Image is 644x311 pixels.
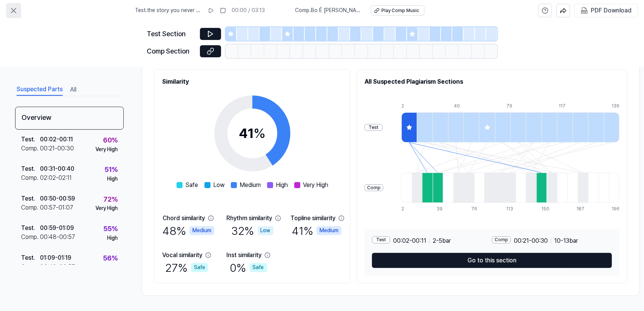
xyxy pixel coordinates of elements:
[295,7,362,14] span: Comp . Bo É [PERSON_NAME]
[186,181,198,190] span: Safe
[162,251,202,260] div: Vocal similarity
[612,206,619,212] div: 196
[581,7,588,14] img: PDF Download
[135,7,202,14] span: Test . the story you never read
[40,262,75,271] div: 00:48 - 00:57
[40,253,71,262] div: 01:09 - 01:19
[21,233,40,242] div: Comp .
[103,253,118,264] div: 56 %
[107,175,118,183] div: High
[226,251,261,260] div: Inst similarity
[292,223,341,239] div: 41 %
[239,123,266,144] div: 41
[364,77,619,86] h2: All Suspected Plagiarism Sections
[559,103,575,109] div: 117
[437,206,447,212] div: 39
[232,223,274,239] div: 32 %
[147,29,195,40] div: Test Section
[507,103,522,109] div: 79
[103,224,118,234] div: 55 %
[21,224,40,233] div: Test .
[40,173,72,182] div: 02:02 - 02:11
[103,135,118,146] div: 60 %
[393,236,426,245] span: 00:02 - 00:11
[542,7,549,14] svg: help
[15,107,124,130] div: Overview
[147,46,195,57] div: Comp Section
[21,164,40,173] div: Test .
[214,181,225,190] span: Low
[303,181,329,190] span: Very High
[21,135,40,144] div: Test .
[401,103,417,109] div: 2
[40,164,74,173] div: 00:31 - 00:40
[576,206,587,212] div: 187
[372,236,390,244] div: Test
[165,260,208,276] div: 27 %
[163,214,205,223] div: Chord similarity
[454,103,469,109] div: 40
[560,7,567,14] img: share
[107,264,118,271] div: High
[40,144,74,153] div: 00:21 - 00:30
[514,236,548,245] span: 00:21 - 00:30
[232,7,265,14] div: 00:00 / 03:13
[95,205,118,212] div: Very High
[40,135,73,144] div: 00:02 - 00:11
[401,206,412,212] div: 2
[21,194,40,203] div: Test .
[290,214,335,223] div: Topline similarity
[317,226,341,235] div: Medium
[506,206,517,212] div: 113
[372,253,612,268] button: Go to this section
[40,224,74,233] div: 00:59 - 01:09
[258,226,274,235] div: Low
[240,181,261,190] span: Medium
[103,194,118,205] div: 72 %
[21,173,40,182] div: Comp .
[382,8,420,14] div: Play Comp Music
[40,194,75,203] div: 00:50 - 00:59
[433,236,451,245] span: 2 - 5 bar
[162,223,214,239] div: 48 %
[162,77,343,86] h2: Similarity
[226,214,272,223] div: Rhythm similarity
[591,6,632,15] div: PDF Download
[364,124,383,131] div: Test
[492,236,511,244] div: Comp
[40,203,73,212] div: 00:57 - 01:07
[70,84,76,96] button: All
[276,181,288,190] span: High
[95,146,118,153] div: Very High
[254,125,266,141] span: %
[21,144,40,153] div: Comp .
[364,184,383,192] div: Comp
[371,5,424,16] button: Play Comp Music
[612,103,619,109] div: 136
[17,84,63,96] button: Suspected Parts
[541,206,552,212] div: 150
[472,206,482,212] div: 76
[21,262,40,271] div: Comp .
[191,263,208,272] div: Safe
[250,263,267,272] div: Safe
[105,164,118,175] div: 51 %
[579,4,633,17] button: PDF Download
[40,233,75,242] div: 00:48 - 00:57
[107,234,118,242] div: High
[21,253,40,262] div: Test .
[21,203,40,212] div: Comp .
[554,236,578,245] span: 10 - 13 bar
[189,226,214,235] div: Medium
[230,260,267,276] div: 0 %
[538,4,552,17] button: help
